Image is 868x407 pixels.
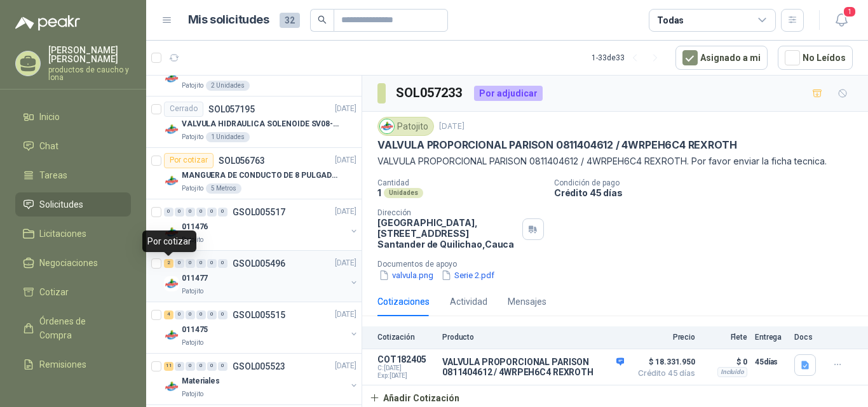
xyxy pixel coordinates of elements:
[508,295,546,309] div: Mensajes
[335,309,356,321] p: [DATE]
[380,119,394,133] img: Company Logo
[164,307,359,348] a: 4 0 0 0 0 0 GSOL005515[DATE] Company Logo011475Patojito
[39,110,60,124] span: Inicio
[554,178,863,187] p: Condición de pago
[15,251,131,275] a: Negociaciones
[442,333,624,342] p: Producto
[377,117,434,136] div: Patojito
[206,81,250,91] div: 2 Unidades
[778,46,853,70] button: No Leídos
[15,309,131,347] a: Órdenes de Compra
[48,46,131,63] p: [PERSON_NAME] [PERSON_NAME]
[164,122,179,137] img: Company Logo
[755,333,787,342] p: Entrega
[175,310,184,319] div: 0
[142,230,196,252] div: Por cotizar
[39,285,69,299] span: Cotizar
[703,354,747,370] p: $ 0
[15,352,131,377] a: Remisiones
[39,357,86,371] span: Remisiones
[164,225,179,240] img: Company Logo
[207,310,217,319] div: 0
[39,227,86,241] span: Licitaciones
[384,188,423,198] div: Unidades
[182,132,203,142] p: Patojito
[182,272,208,284] p: 011477
[15,15,80,30] img: Logo peakr
[843,6,857,18] span: 1
[207,208,217,217] div: 0
[233,259,285,268] p: GSOL005496
[657,13,684,27] div: Todas
[335,360,356,372] p: [DATE]
[186,208,195,217] div: 0
[39,197,83,211] span: Solicitudes
[164,208,173,217] div: 0
[182,183,203,194] p: Patojito
[207,362,217,371] div: 0
[15,192,131,217] a: Solicitudes
[15,222,131,246] a: Licitaciones
[206,183,241,194] div: 5 Metros
[439,121,465,133] p: [DATE]
[377,178,544,187] p: Cantidad
[164,310,173,319] div: 4
[175,259,184,268] div: 0
[164,256,359,297] a: 2 0 0 0 0 0 GSOL005496[DATE] Company Logo011477Patojito
[632,370,695,377] span: Crédito 45 días
[218,208,227,217] div: 0
[675,46,768,70] button: Asignado a mi
[182,170,340,182] p: MANGUERA DE CONDUCTO DE 8 PULGADAS DE ALAMBRE DE ACERO PU
[182,286,203,297] p: Patojito
[377,372,435,380] span: Exp: [DATE]
[182,81,203,91] p: Patojito
[164,379,179,394] img: Company Logo
[164,359,359,399] a: 11 0 0 0 0 0 GSOL005523[DATE] Company LogoMaterialesPatojito
[186,362,195,371] div: 0
[164,173,179,189] img: Company Logo
[39,139,58,153] span: Chat
[218,362,227,371] div: 0
[592,48,665,68] div: 1 - 33 de 33
[335,103,356,115] p: [DATE]
[175,208,184,217] div: 0
[335,206,356,218] p: [DATE]
[474,86,543,101] div: Por adjudicar
[377,354,435,364] p: COT182405
[440,269,496,282] button: Serie 2.pdf
[830,9,853,32] button: 1
[186,259,195,268] div: 0
[182,375,220,387] p: Materiales
[450,295,487,309] div: Actividad
[554,187,863,198] p: Crédito 45 días
[182,324,208,336] p: 011475
[164,259,173,268] div: 2
[15,280,131,304] a: Cotizar
[377,187,381,198] p: 1
[377,138,736,152] p: VALVULA PROPORCIONAL PARISON 0811404612 / 4WRPEH6C4 REXROTH
[218,310,227,319] div: 0
[182,389,203,399] p: Patojito
[377,154,853,168] p: VALVULA PROPORCIONAL PARISON 0811404612 / 4WRPEH6C4 REXROTH. Por favor enviar la ficha tecnica.
[717,367,747,377] div: Incluido
[186,310,195,319] div: 0
[39,168,67,182] span: Tareas
[377,208,517,217] p: Dirección
[233,208,285,217] p: GSOL005517
[146,97,362,148] a: CerradoSOL057195[DATE] Company LogoVALVULA HIDRAULICA SOLENOIDE SV08-20 REF : SV08-3B-N-24DC-DG N...
[335,154,356,166] p: [DATE]
[15,163,131,187] a: Tareas
[442,357,624,377] p: VALVULA PROPORCIONAL PARISON 0811404612 / 4WRPEH6C4 REXROTH
[208,105,255,114] p: SOL057195
[794,333,820,342] p: Docs
[233,362,285,371] p: GSOL005523
[206,132,250,142] div: 1 Unidades
[164,276,179,291] img: Company Logo
[164,362,173,371] div: 11
[196,310,206,319] div: 0
[377,217,517,250] p: [GEOGRAPHIC_DATA], [STREET_ADDRESS] Santander de Quilichao , Cauca
[182,118,340,130] p: VALVULA HIDRAULICA SOLENOIDE SV08-20 REF : SV08-3B-N-24DC-DG NORMALMENTE CERRADA
[196,259,206,268] div: 0
[377,260,863,269] p: Documentos de apoyo
[48,66,131,81] p: productos de caucho y lona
